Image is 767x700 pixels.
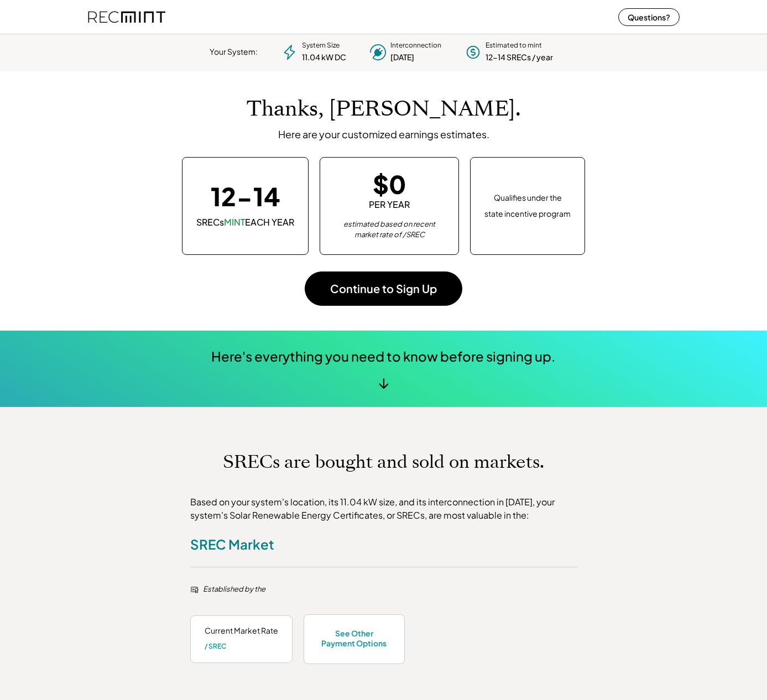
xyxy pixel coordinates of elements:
[486,41,542,50] div: Estimated to mint
[378,374,389,390] div: ↓
[494,192,562,203] div: Qualifies under the
[390,52,414,63] div: [DATE]
[205,642,226,651] div: / SREC
[278,128,489,140] div: Here are your customized earnings estimates.
[211,347,556,366] div: Here's everything you need to know before signing up.
[190,495,577,522] div: Based on your system's location, its 11.04 kW size, and its interconnection in [DATE], your syste...
[318,628,390,648] div: See Other Payment Options
[302,52,346,63] div: 11.04 kW DC
[484,207,571,220] div: state incentive program
[211,184,280,208] div: 12-14
[373,171,406,196] div: $0
[486,52,553,63] div: 12-14 SRECs / year
[223,451,544,473] h1: SRECs are bought and sold on markets.
[203,584,577,595] div: Established by the
[88,2,165,32] img: recmint-logotype%403x%20%281%29.jpeg
[224,216,245,228] font: MINT
[302,41,340,50] div: System Size
[618,8,680,26] button: Questions?
[190,536,274,553] div: SREC Market
[247,96,521,122] h1: Thanks, [PERSON_NAME].
[390,41,441,50] div: Interconnection
[369,198,410,211] div: PER YEAR
[196,216,294,228] div: SRECs EACH YEAR
[205,625,278,636] div: Current Market Rate
[305,271,462,306] button: Continue to Sign Up
[210,46,258,58] div: Your System:
[334,219,445,241] div: estimated based on recent market rate of /SREC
